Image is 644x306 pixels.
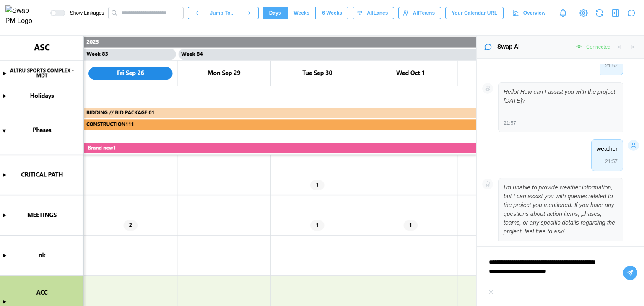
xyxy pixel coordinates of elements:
span: All Lanes [367,7,388,19]
button: Days [263,7,288,19]
span: Show Linkages [65,10,104,16]
span: Overview [523,7,545,19]
span: Days [269,7,281,19]
button: Refresh Grid [594,7,605,19]
img: Swap PM Logo [5,5,39,26]
button: Close chat [628,42,637,52]
a: Overview [508,7,552,19]
p: weather [597,145,618,153]
button: Open Drawer [610,7,621,19]
button: AllTeams [398,7,441,19]
a: View Project [578,7,589,19]
button: 6 Weeks [316,7,348,19]
button: AllLanes [353,7,394,19]
p: I'm unable to provide weather information, but I can assist you with queries related to the proje... [504,183,618,236]
button: Clear messages [615,42,624,52]
button: Weeks [287,7,316,19]
span: 6 Weeks [322,7,342,19]
span: All Teams [413,7,435,19]
div: 21:57 [504,119,618,127]
a: Notifications [556,6,570,20]
button: Jump To... [206,7,240,19]
div: 21:57 [605,62,618,70]
span: Your Calendar URL [452,7,497,19]
div: 21:57 [597,158,618,166]
div: Swap AI [497,42,520,52]
button: Close chat [626,7,637,19]
span: Weeks [293,7,309,19]
button: Your Calendar URL [445,7,504,19]
p: Hello! How can I assist you with the project [DATE]? [504,88,618,105]
div: Connected [586,43,610,51]
span: Jump To... [210,7,235,19]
